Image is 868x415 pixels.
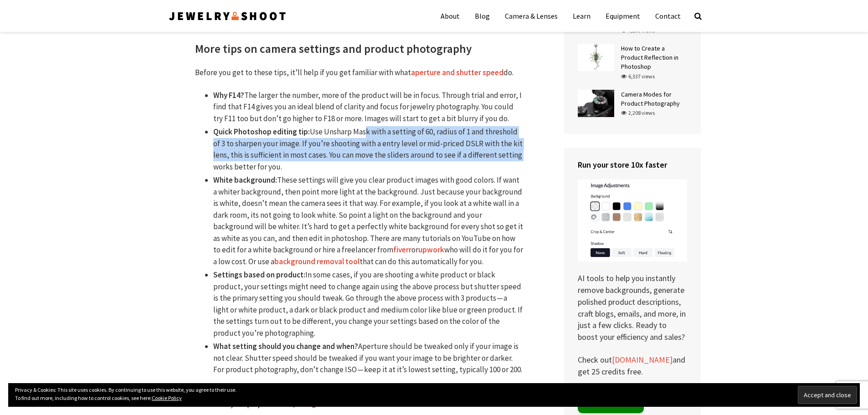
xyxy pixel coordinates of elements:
[213,270,305,280] strong: Settings based on product:
[213,269,523,339] li: In some cases, if you are shooting a white product or black product, your settings might need to ...
[213,90,244,100] strong: Why F14?
[468,5,497,27] a: Blog
[411,67,503,78] a: aperture and shutter speed
[168,9,287,23] img: Jewelry Photographer Bay Area - San Francisco | Nationwide via Mail
[578,354,687,377] p: Check out and get 25 credits free.
[498,5,565,27] a: Camera & Lenses
[418,245,444,255] a: upwork
[393,245,411,255] a: fiverr
[213,341,358,351] strong: What setting should you change and when?
[213,174,523,267] li: These settings will give you clear product images with good colors. If want a whiter background, ...
[213,175,277,185] strong: White background:
[621,72,655,81] div: 6,337 views
[612,354,673,365] a: [DOMAIN_NAME]
[274,256,360,267] a: background removal tool
[213,127,310,137] strong: Quick Photoshop editing tip:
[621,109,655,117] div: 2,208 views
[599,5,647,27] a: Equipment
[195,67,523,79] p: Before you get to these tips, it’ll help if you get familiar with what do.
[578,159,687,170] h4: Run your store 10x faster
[213,90,523,125] li: The larger the number, more of the product will be in focus. Through trial and error, I find that...
[152,395,182,401] a: Cookie Policy
[621,44,678,71] a: How to Create a Product Reflection in Photoshop
[578,179,687,343] p: AI tools to help you instantly remove backgrounds, generate polished product descriptions, craft ...
[213,341,523,376] li: Aperture should be tweaked only if your image is not clear. Shutter speed should be tweaked if yo...
[566,5,597,27] a: Learn
[8,383,860,407] div: Privacy & Cookies: This site uses cookies. By continuing to use this website, you agree to their ...
[798,386,857,404] input: Accept and close
[195,41,523,56] h2: More tips on camera settings and product photography
[434,5,467,27] a: About
[621,90,680,108] a: Camera Modes for Product Photography
[213,126,523,173] li: Use Unsharp Mask with a setting of 60, radius of 1 and threshold of 3 to sharpen your image. If y...
[648,5,688,27] a: Contact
